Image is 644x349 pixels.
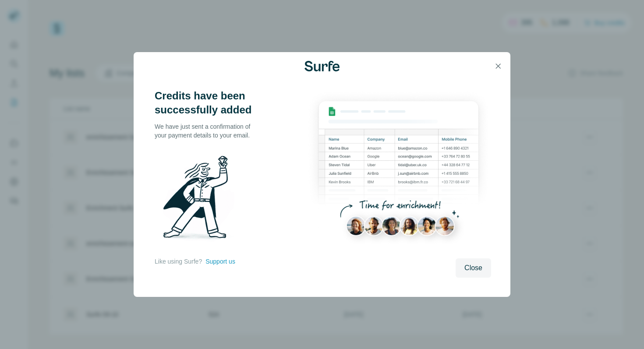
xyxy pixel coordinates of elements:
[155,150,246,248] img: Surfe Illustration - Man holding diamond
[155,257,202,266] p: Like using Surfe?
[205,257,235,266] button: Support us
[155,122,260,140] p: We have just sent a confirmation of your payment details to your email.
[306,89,491,253] img: Enrichment Hub - Sheet Preview
[304,61,340,71] img: Surfe Logo
[155,89,260,117] h3: Credits have been successfully added
[464,263,482,273] span: Close
[456,258,491,278] button: Close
